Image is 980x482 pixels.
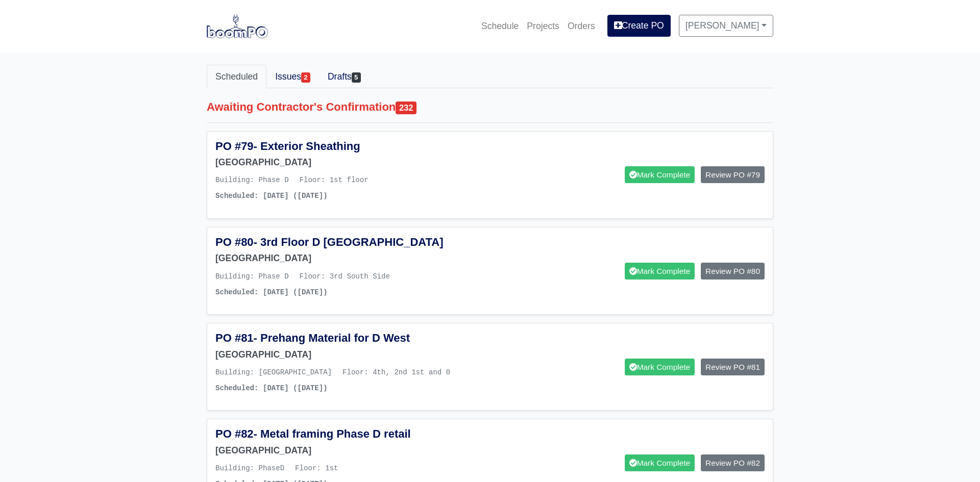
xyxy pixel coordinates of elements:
span: Floor: 1st [295,464,338,472]
span: - Exterior Sheathing [254,140,360,153]
a: Mark Complete [625,454,695,471]
a: Orders [563,15,599,37]
span: - Metal framing Phase D retail [254,427,411,440]
h6: [GEOGRAPHIC_DATA] [215,157,482,168]
a: Mark Complete [625,359,695,375]
h6: [GEOGRAPHIC_DATA] [215,445,482,456]
a: Issues [266,65,319,88]
a: Drafts [319,65,370,88]
p: Scheduled: [DATE] ([DATE]) [215,383,482,394]
a: Review PO #79 [701,166,765,183]
span: 2 [301,72,310,83]
h5: PO #79 [215,140,482,153]
span: Building: PhaseD [215,464,284,472]
a: Mark Complete [625,166,695,183]
a: Mark Complete [625,263,695,280]
span: - Prehang Material for D West [254,332,410,344]
span: 5 [352,72,361,83]
h6: [GEOGRAPHIC_DATA] [215,253,482,264]
h5: Awaiting Contractor's Confirmation [207,100,773,114]
a: Create PO [607,15,671,36]
a: Schedule [477,15,523,37]
h5: PO #81 [215,332,482,345]
a: Scheduled [207,65,266,88]
a: [PERSON_NAME] [679,15,773,36]
p: Scheduled: [DATE] ([DATE]) [215,190,482,202]
span: - 3rd Floor D [GEOGRAPHIC_DATA] [254,236,444,248]
span: Floor: 4th, 2nd 1st and 0 [342,368,450,376]
span: 232 [396,102,416,114]
a: Review PO #80 [701,263,765,280]
span: Floor: 3rd South Side [300,272,390,281]
h5: PO #82 [215,427,482,441]
p: Scheduled: [DATE] ([DATE]) [215,287,482,298]
a: Projects [523,15,563,37]
span: Floor: 1st floor [300,176,369,184]
span: Building: [GEOGRAPHIC_DATA] [215,368,332,376]
span: Building: Phase D [215,272,289,281]
img: boomPO [207,14,268,38]
span: Building: Phase D [215,176,289,184]
a: Review PO #81 [701,359,765,375]
h6: [GEOGRAPHIC_DATA] [215,349,482,360]
a: Review PO #82 [701,454,765,471]
h5: PO #80 [215,236,482,249]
